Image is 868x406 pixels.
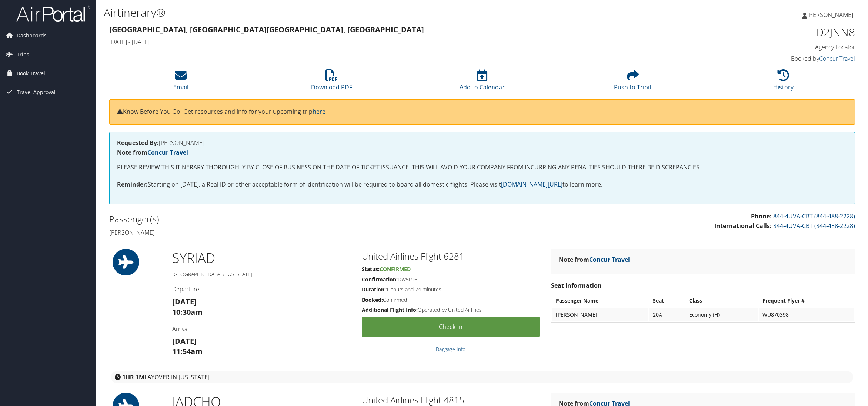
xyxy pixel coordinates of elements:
h5: DW5PT6 [362,276,540,283]
h4: [DATE] - [DATE] [109,38,666,46]
p: PLEASE REVIEW THIS ITINERARY THOROUGHLY BY CLOSE OF BUSINESS ON THE DATE OF TICKET ISSUANCE. THIS... [117,163,847,172]
p: Starting on [DATE], a Real ID or other acceptable form of identification will be required to boar... [117,180,847,189]
strong: Booked: [362,296,383,303]
h2: Passenger(s) [109,213,477,225]
h1: SYR IAD [172,249,350,267]
td: Economy (H) [685,308,758,321]
h4: Booked by [677,55,855,63]
strong: Reminder: [117,180,148,188]
th: Seat [649,294,685,307]
td: [PERSON_NAME] [552,308,648,321]
h2: United Airlines Flight 6281 [362,250,540,263]
span: Travel Approval [17,83,56,102]
a: [PERSON_NAME] [802,4,861,26]
a: Concur Travel [819,55,855,63]
a: Concur Travel [147,148,188,156]
strong: Requested By: [117,139,159,147]
strong: [DATE] [172,336,197,346]
th: Frequent Flyer # [759,294,854,307]
strong: Duration: [362,286,386,293]
a: Download PDF [311,73,352,91]
span: Dashboards [17,26,47,45]
strong: [GEOGRAPHIC_DATA], [GEOGRAPHIC_DATA] [GEOGRAPHIC_DATA], [GEOGRAPHIC_DATA] [109,24,424,34]
strong: 1HR 1M [122,373,144,381]
strong: Note from [117,148,188,156]
strong: [DATE] [172,297,197,307]
span: Book Travel [17,64,45,83]
h4: Agency Locator [677,43,855,51]
span: Trips [17,45,29,64]
h5: [GEOGRAPHIC_DATA] / [US_STATE] [172,271,350,278]
a: History [773,73,794,91]
strong: Confirmation: [362,276,398,283]
a: [DOMAIN_NAME][URL] [501,180,562,188]
strong: International Calls: [714,222,772,230]
h1: Airtinerary® [104,5,608,20]
h4: [PERSON_NAME] [117,140,847,146]
h1: D2JNN8 [677,24,855,40]
p: Know Before You Go: Get resources and info for your upcoming trip [117,107,847,117]
a: Add to Calendar [460,73,505,91]
a: Baggage Info [436,346,465,353]
span: Confirmed [380,265,411,273]
a: 844-4UVA-CBT (844-488-2228) [773,212,855,220]
a: 844-4UVA-CBT (844-488-2228) [773,222,855,230]
a: Email [173,73,188,91]
a: Check-in [362,317,540,337]
strong: Note from [559,255,630,264]
h4: [PERSON_NAME] [109,228,477,237]
a: Concur Travel [589,255,630,264]
div: layover in [US_STATE] [111,371,853,383]
span: [PERSON_NAME] [807,11,853,19]
strong: Additional Flight Info: [362,306,418,313]
h5: Confirmed [362,296,540,304]
strong: 10:30am [172,307,203,317]
td: 20A [649,308,685,321]
h4: Departure [172,285,350,293]
th: Class [685,294,758,307]
strong: Phone: [751,212,772,220]
strong: Seat Information [551,281,602,290]
img: airportal-logo.png [16,5,90,22]
strong: 11:54am [172,346,203,356]
th: Passenger Name [552,294,648,307]
h5: 1 hours and 24 minutes [362,286,540,293]
a: Push to Tripit [614,73,652,91]
h4: Arrival [172,325,350,333]
strong: Status: [362,265,380,273]
td: WU870398 [759,308,854,321]
h5: Operated by United Airlines [362,306,540,314]
a: here [313,108,325,116]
